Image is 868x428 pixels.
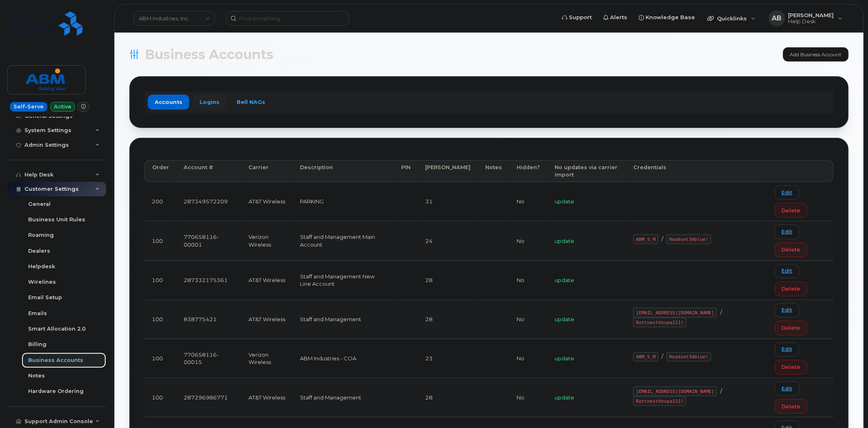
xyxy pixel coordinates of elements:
span: update [555,238,575,244]
td: 100 [144,300,176,339]
td: 287349572209 [176,182,242,221]
td: 770658116-00001 [176,221,242,260]
td: 31 [418,182,478,221]
td: AT&T Wireless [242,261,293,300]
span: Delete [782,363,801,371]
a: Bell NAGs [230,95,272,109]
th: Account # [176,160,242,183]
code: [EMAIL_ADDRESS][DOMAIN_NAME] [633,386,717,396]
a: Accounts [148,95,189,109]
span: update [555,355,575,362]
td: 24 [418,221,478,260]
td: AT&T Wireless [242,300,293,339]
td: 100 [144,339,176,378]
td: 770658116-00015 [176,339,242,378]
td: Staff and Management Main Account [293,221,394,260]
td: Staff and Management [293,300,394,339]
td: 100 [144,221,176,260]
td: PARKING [293,182,394,221]
span: Delete [782,403,801,410]
td: Staff and Management [293,378,394,417]
a: Edit [775,303,799,318]
td: Verizon Wireless [242,221,293,260]
span: Delete [782,285,801,293]
td: 287332175361 [176,261,242,300]
th: Credentials [626,160,768,183]
span: update [555,277,575,283]
td: 287296986771 [176,378,242,417]
code: RottnestVespa111! [633,318,686,327]
td: 100 [144,261,176,300]
td: 838775421 [176,300,242,339]
a: Edit [775,264,799,278]
button: Delete [775,203,808,218]
td: 28 [418,300,478,339]
span: / [720,309,722,315]
code: Headset34blue! [667,352,711,362]
a: Edit [775,382,799,396]
td: AT&T Wireless [242,182,293,221]
td: AT&T Wireless [242,378,293,417]
a: Add Business Account [783,47,849,62]
td: 100 [144,378,176,417]
button: Delete [775,399,808,414]
th: No updates via carrier import [548,160,626,183]
th: Order [144,160,176,183]
td: No [510,300,548,339]
code: ABM_S_M [633,352,658,362]
a: Logins [193,95,226,109]
td: 28 [418,378,478,417]
span: / [662,353,664,360]
td: Verizon Wireless [242,339,293,378]
button: Delete [775,360,808,375]
th: Hidden? [510,160,548,183]
th: Carrier [242,160,293,183]
td: ABM Industries - COA [293,339,394,378]
code: RottnestVespa111! [633,396,686,406]
a: Edit [775,225,799,239]
span: / [662,236,664,242]
code: ABM_S_M [633,234,658,244]
a: Edit [775,185,799,200]
td: No [510,339,548,378]
td: No [510,221,548,260]
th: [PERSON_NAME] [418,160,478,183]
th: Notes [478,160,510,183]
th: Description [293,160,394,183]
button: Delete [775,243,808,257]
td: No [510,378,548,417]
span: update [555,394,575,401]
th: PIN [394,160,418,183]
td: 23 [418,339,478,378]
td: No [510,261,548,300]
td: 200 [144,182,176,221]
code: Headset34blue! [667,234,711,244]
span: update [555,316,575,322]
td: 28 [418,261,478,300]
code: [EMAIL_ADDRESS][DOMAIN_NAME] [633,308,717,318]
button: Delete [775,282,808,296]
span: Delete [782,207,801,214]
span: Delete [782,324,801,332]
button: Delete [775,321,808,335]
td: Staff and Management New Line Account [293,261,394,300]
span: / [720,388,722,394]
span: Delete [782,246,801,254]
a: Edit [775,342,799,357]
td: No [510,182,548,221]
span: Business Accounts [145,49,273,61]
span: update [555,198,575,205]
